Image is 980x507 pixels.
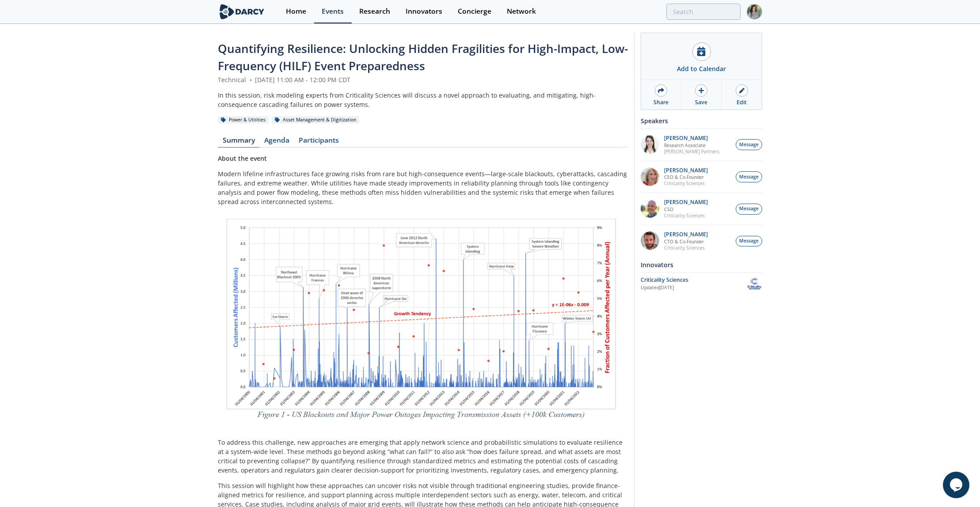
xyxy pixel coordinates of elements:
[641,231,659,250] img: 90f9c750-37bc-4a35-8c39-e7b0554cf0e9
[406,8,442,15] div: Innovators
[664,238,708,245] p: CTO & Co-Founder
[736,171,762,182] button: Message
[664,212,708,219] p: Criticality Sciences
[218,4,266,19] img: logo-wide.svg
[747,276,762,291] img: Criticality Sciences
[664,135,719,141] p: [PERSON_NAME]
[641,284,747,291] div: Updated [DATE]
[458,8,491,15] div: Concierge
[664,148,719,155] p: [PERSON_NAME] Partners
[664,206,708,212] p: CSO
[664,174,708,180] p: CEO & Co-Founder
[666,4,741,20] input: Advanced Search
[739,205,759,212] span: Message
[286,8,306,15] div: Home
[218,438,628,475] p: To address this challenge, new approaches are emerging that apply network science and probabilist...
[641,276,747,284] div: Criticality Sciences
[641,113,762,129] div: Speakers
[294,137,343,148] a: Participants
[664,231,708,238] p: [PERSON_NAME]
[747,4,762,19] img: Profile
[653,98,669,106] div: Share
[218,212,628,431] img: Image
[739,174,759,181] span: Message
[943,472,971,498] iframe: chat widget
[664,167,708,174] p: [PERSON_NAME]
[218,116,269,124] div: Power & Utilities
[641,135,659,154] img: qdh7Er9pRiGqDWE5eNkh
[664,180,708,186] p: Criticality Sciences
[737,98,747,106] div: Edit
[677,64,726,73] div: Add to Calendar
[322,8,344,15] div: Events
[641,167,659,186] img: 7fd099ee-3020-413d-8a27-20701badd6bb
[641,257,762,272] div: Innovators
[664,142,719,148] p: Research Associate
[272,116,359,124] div: Asset Management & Digitization
[218,91,628,109] div: In this session, risk modeling experts from Criticality Sciences will discuss a novel approach to...
[218,169,628,206] p: Modern lifeline infrastructures face growing risks from rare but high-consequence events—large-sc...
[736,236,762,247] button: Message
[248,76,253,84] span: •
[218,137,259,148] a: Summary
[218,75,628,84] div: Technical [DATE] 11:00 AM - 12:00 PM CDT
[722,80,762,110] a: Edit
[641,199,659,218] img: c3fd1137-0e00-4905-b78a-d4f4255912ba
[736,139,762,150] button: Message
[695,98,707,106] div: Save
[736,204,762,215] button: Message
[664,199,708,205] p: [PERSON_NAME]
[507,8,536,15] div: Network
[259,137,294,148] a: Agenda
[739,238,759,245] span: Message
[664,245,708,251] p: Criticality Sciences
[218,41,628,74] span: Quantifying Resilience: Unlocking Hidden Fragilities for High-Impact, Low-Frequency (HILF) Event ...
[641,276,762,291] a: Criticality Sciences Updated[DATE] Criticality Sciences
[739,141,759,148] span: Message
[218,154,267,163] strong: About the event
[359,8,390,15] div: Research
